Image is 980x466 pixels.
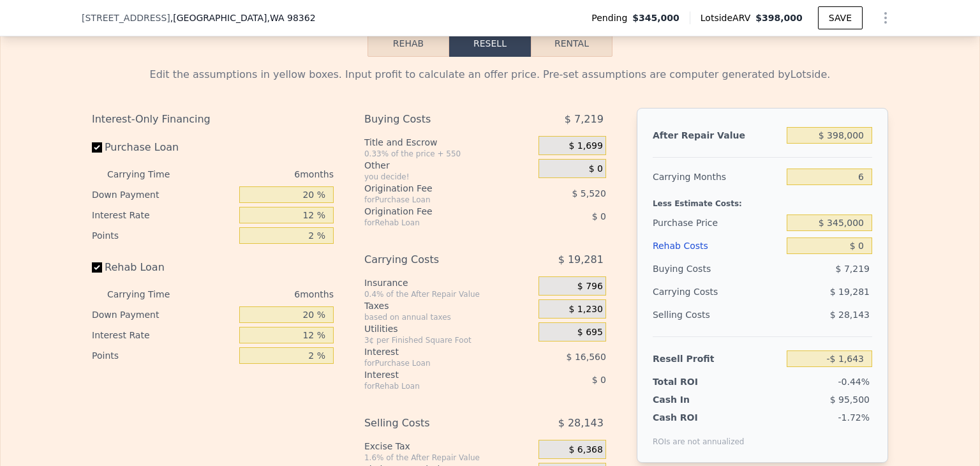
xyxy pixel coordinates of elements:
div: for Rehab Loan [364,381,507,391]
input: Rehab Loan [92,262,102,273]
button: Rental [531,30,612,57]
div: Interest Rate [92,325,234,345]
div: Buying Costs [364,108,507,131]
span: $ 28,143 [558,412,604,435]
div: Resell Profit [653,347,782,370]
span: [STREET_ADDRESS] [82,11,170,24]
div: Excise Tax [364,440,533,453]
span: $ 7,219 [565,108,604,131]
div: you decide! [364,172,533,182]
div: Interest-Only Financing [92,108,334,131]
span: $345,000 [632,11,679,24]
div: After Repair Value [653,124,782,147]
div: Selling Costs [653,303,782,326]
div: 0.4% of the After Repair Value [364,289,533,299]
div: Cash In [653,393,732,406]
span: $ 695 [577,327,603,338]
div: Less Estimate Costs: [653,188,872,211]
span: Pending [591,11,632,24]
label: Rehab Loan [92,256,234,279]
div: 6 months [195,284,334,304]
div: Points [92,345,234,366]
span: $ 16,560 [567,352,606,362]
button: SAVE [818,6,863,29]
div: Down Payment [92,184,234,205]
span: , WA 98362 [267,13,315,23]
div: based on annual taxes [364,312,533,322]
div: Rehab Costs [653,234,782,257]
button: Show Options [873,5,898,31]
div: Purchase Price [653,211,782,234]
span: $398,000 [755,13,803,23]
div: for Purchase Loan [364,195,507,205]
div: Down Payment [92,304,234,325]
span: $ 1,230 [568,304,602,315]
div: Cash ROI [653,411,745,424]
div: 3¢ per Finished Square Foot [364,335,533,345]
div: Utilities [364,322,533,335]
span: $ 7,219 [836,264,870,274]
div: Carrying Months [653,165,782,188]
button: Resell [449,30,531,57]
div: for Purchase Loan [364,358,507,368]
div: 6 months [195,164,334,184]
div: Carrying Time [107,284,190,304]
span: $ 1,699 [568,140,602,152]
span: $ 0 [592,211,606,222]
button: Rehab [367,30,449,57]
div: for Rehab Loan [364,218,507,228]
div: Insurance [364,276,533,289]
span: $ 6,368 [568,444,602,456]
span: $ 28,143 [830,310,870,320]
div: Origination Fee [364,182,507,195]
div: Interest Rate [92,205,234,225]
input: Purchase Loan [92,142,102,153]
div: Origination Fee [364,205,507,218]
span: $ 0 [589,163,603,175]
span: $ 19,281 [830,287,870,297]
span: Lotside ARV [701,11,755,24]
span: $ 5,520 [572,188,605,199]
div: 0.33% of the price + 550 [364,149,533,159]
span: $ 0 [592,375,606,385]
span: , [GEOGRAPHIC_DATA] [170,11,316,24]
div: 1.6% of the After Repair Value [364,453,533,463]
label: Purchase Loan [92,136,234,159]
div: Edit the assumptions in yellow boxes. Input profit to calculate an offer price. Pre-set assumptio... [92,67,888,82]
div: Taxes [364,299,533,312]
div: Interest [364,345,507,358]
span: -1.72% [838,412,870,423]
div: ROIs are not annualized [653,424,745,447]
div: Carrying Costs [653,280,732,303]
div: Other [364,159,533,172]
div: Title and Escrow [364,136,533,149]
div: Carrying Costs [364,248,507,271]
div: Total ROI [653,375,732,388]
span: $ 19,281 [558,248,604,271]
span: $ 95,500 [830,395,870,405]
span: $ 796 [577,281,603,292]
div: Carrying Time [107,164,190,184]
div: Interest [364,368,507,381]
div: Selling Costs [364,412,507,435]
span: -0.44% [838,377,870,387]
div: Buying Costs [653,257,782,280]
div: Points [92,225,234,246]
